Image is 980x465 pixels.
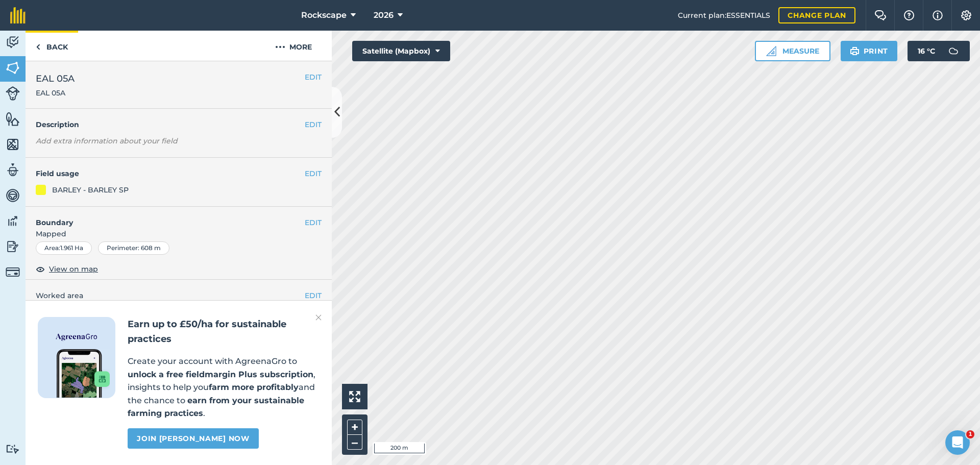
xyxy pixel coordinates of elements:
[36,241,92,255] div: Area : 1.961 Ha
[6,111,20,127] img: svg+xml;base64,PHN2ZyB4bWxucz0iaHR0cDovL3d3dy53My5vcmcvMjAwMC9zdmciIHdpZHRoPSI1NiIgaGVpZ2h0PSI2MC...
[966,430,974,438] span: 1
[850,45,860,57] img: svg+xml;base64,PHN2ZyB4bWxucz0iaHR0cDovL3d3dy53My5vcmcvMjAwMC9zdmciIHdpZHRoPSIxOSIgaGVpZ2h0PSIyNC...
[315,311,322,324] img: svg+xml;base64,PHN2ZyB4bWxucz0iaHR0cDovL3d3dy53My5vcmcvMjAwMC9zdmciIHdpZHRoPSIyMiIgaGVpZ2h0PSIzMC...
[36,41,40,53] img: svg+xml;base64,PHN2ZyB4bWxucz0iaHR0cDovL3d3dy53My5vcmcvMjAwMC9zdmciIHdpZHRoPSI5IiBoZWlnaHQ9IjI0Ii...
[36,88,75,98] span: EAL 05A
[128,396,304,419] strong: earn from your sustainable farming practices
[36,263,45,275] img: svg+xml;base64,PHN2ZyB4bWxucz0iaHR0cDovL3d3dy53My5vcmcvMjAwMC9zdmciIHdpZHRoPSIxOCIgaGVpZ2h0PSIyNC...
[6,137,20,152] img: svg+xml;base64,PHN2ZyB4bWxucz0iaHR0cDovL3d3dy53My5vcmcvMjAwMC9zdmciIHdpZHRoPSI1NiIgaGVpZ2h0PSI2MC...
[57,349,110,398] img: Screenshot of the Gro app
[933,9,943,21] img: svg+xml;base64,PHN2ZyB4bWxucz0iaHR0cDovL3d3dy53My5vcmcvMjAwMC9zdmciIHdpZHRoPSIxNyIgaGVpZ2h0PSIxNy...
[678,10,770,21] span: Current plan : ESSENTIALS
[918,41,935,61] span: 16 ° C
[945,430,970,455] iframe: Intercom live chat
[6,60,20,76] img: svg+xml;base64,PHN2ZyB4bWxucz0iaHR0cDovL3d3dy53My5vcmcvMjAwMC9zdmciIHdpZHRoPSI1NiIgaGVpZ2h0PSI2MC...
[960,10,972,20] img: A cog icon
[6,444,20,454] img: svg+xml;base64,PD94bWwgdmVyc2lvbj0iMS4wIiBlbmNvZGluZz0idXRmLTgiPz4KPCEtLSBHZW5lcmF0b3I6IEFkb2JlIE...
[128,355,320,420] p: Create your account with AgreenaGro to , insights to help you and the chance to .
[52,184,129,195] div: BARLEY - BARLEY SP
[10,7,26,23] img: fieldmargin Logo
[26,207,305,228] h4: Boundary
[128,370,313,379] strong: unlock a free fieldmargin Plus subscription
[6,265,20,279] img: svg+xml;base64,PD94bWwgdmVyc2lvbj0iMS4wIiBlbmNvZGluZz0idXRmLTgiPz4KPCEtLSBHZW5lcmF0b3I6IEFkb2JlIE...
[6,86,20,101] img: svg+xml;base64,PD94bWwgdmVyc2lvbj0iMS4wIiBlbmNvZGluZz0idXRmLTgiPz4KPCEtLSBHZW5lcmF0b3I6IEFkb2JlIE...
[301,9,347,21] span: Rockscape
[305,290,322,301] button: EDIT
[347,435,362,450] button: –
[128,428,258,449] a: Join [PERSON_NAME] now
[26,228,332,239] span: Mapped
[98,241,169,255] div: Perimeter : 608 m
[755,41,830,61] button: Measure
[778,7,855,23] a: Change plan
[36,290,322,301] span: Worked area
[305,119,322,130] button: EDIT
[36,71,75,86] span: EAL 05A
[6,239,20,254] img: svg+xml;base64,PD94bWwgdmVyc2lvbj0iMS4wIiBlbmNvZGluZz0idXRmLTgiPz4KPCEtLSBHZW5lcmF0b3I6IEFkb2JlIE...
[209,382,299,392] strong: farm more profitably
[305,71,322,83] button: EDIT
[6,213,20,229] img: svg+xml;base64,PD94bWwgdmVyc2lvbj0iMS4wIiBlbmNvZGluZz0idXRmLTgiPz4KPCEtLSBHZW5lcmF0b3I6IEFkb2JlIE...
[36,168,305,179] h4: Field usage
[36,119,322,130] h4: Description
[903,10,915,20] img: A question mark icon
[275,41,285,53] img: svg+xml;base64,PHN2ZyB4bWxucz0iaHR0cDovL3d3dy53My5vcmcvMjAwMC9zdmciIHdpZHRoPSIyMCIgaGVpZ2h0PSIyNC...
[6,35,20,50] img: svg+xml;base64,PD94bWwgdmVyc2lvbj0iMS4wIiBlbmNvZGluZz0idXRmLTgiPz4KPCEtLSBHZW5lcmF0b3I6IEFkb2JlIE...
[26,31,78,61] a: Back
[6,188,20,203] img: svg+xml;base64,PD94bWwgdmVyc2lvbj0iMS4wIiBlbmNvZGluZz0idXRmLTgiPz4KPCEtLSBHZW5lcmF0b3I6IEFkb2JlIE...
[943,41,964,61] img: svg+xml;base64,PD94bWwgdmVyc2lvbj0iMS4wIiBlbmNvZGluZz0idXRmLTgiPz4KPCEtLSBHZW5lcmF0b3I6IEFkb2JlIE...
[128,317,320,347] h2: Earn up to £50/ha for sustainable practices
[347,420,362,435] button: +
[352,41,450,61] button: Satellite (Mapbox)
[36,136,178,145] em: Add extra information about your field
[374,9,394,21] span: 2026
[49,263,98,275] span: View on map
[874,10,887,20] img: Two speech bubbles overlapping with the left bubble in the forefront
[908,41,970,61] button: 16 °C
[305,217,322,228] button: EDIT
[6,162,20,178] img: svg+xml;base64,PD94bWwgdmVyc2lvbj0iMS4wIiBlbmNvZGluZz0idXRmLTgiPz4KPCEtLSBHZW5lcmF0b3I6IEFkb2JlIE...
[255,31,332,61] button: More
[841,41,898,61] button: Print
[305,168,322,179] button: EDIT
[766,46,776,56] img: Ruler icon
[36,263,98,275] button: View on map
[349,391,360,402] img: Four arrows, one pointing top left, one top right, one bottom right and the last bottom left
